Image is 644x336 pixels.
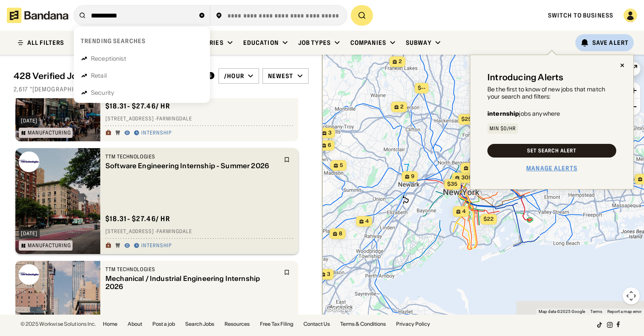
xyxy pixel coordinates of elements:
a: Home [103,321,117,327]
img: TTM Technologies logo [19,264,39,285]
div: $ 18.31 - $27.46 / hr [105,214,170,223]
div: Education [243,39,279,47]
div: Manufacturing [28,243,70,248]
a: Terms (opens in new tab) [590,309,602,314]
div: TTM Technologies [105,153,279,160]
div: [STREET_ADDRESS] · Farmingdale [105,228,293,235]
span: 3 [327,271,330,278]
div: Mechanical / Industrial Engineering Internship 2026 [105,275,279,291]
div: Trending searches [81,37,146,45]
div: Receptionist [91,56,126,61]
a: Manage Alerts [526,164,577,172]
div: Security [91,90,114,96]
div: /hour [224,72,244,80]
div: Subway [406,39,431,47]
div: Min $0/hr [490,126,516,131]
div: grid [14,98,309,315]
span: $-- [417,85,425,91]
span: $22 [483,216,493,222]
a: Post a job [152,321,175,327]
a: Contact Us [303,321,330,327]
div: Manufacturing [28,130,70,135]
div: 2,617 "[DEMOGRAPHIC_DATA]" jobs on [DOMAIN_NAME] [14,85,309,93]
a: Search Jobs [185,321,214,327]
a: Resources [224,321,250,327]
button: Map camera controls [623,287,640,304]
img: Bandana logotype [7,8,68,23]
img: Google [324,304,353,315]
div: [STREET_ADDRESS] · Farmingdale [105,116,293,123]
div: © 2025 Workwise Solutions Inc. [20,321,96,327]
span: $35 [447,181,457,187]
div: Internship [141,243,172,249]
a: Switch to Business [548,12,613,19]
a: Free Tax Filing [260,321,293,327]
div: Save Alert [592,39,629,47]
span: Map data ©2025 Google [539,309,585,314]
span: 6 [328,142,331,149]
a: Privacy Policy [396,321,430,327]
div: [DATE] [21,231,38,236]
a: Report a map error [607,309,641,314]
div: $ 18.31 - $27.46 / hr [105,102,170,111]
span: $25 [461,116,471,122]
img: TTM Technologies logo [19,152,39,172]
b: internship [487,110,519,117]
div: [DATE] [21,118,38,123]
span: 2 [399,58,402,65]
div: Job Types [298,39,331,47]
a: Terms & Conditions [340,321,386,327]
div: Internship [141,130,172,137]
span: 3 [328,129,332,137]
span: 4 [462,208,466,215]
div: 428 Verified Jobs [14,71,200,81]
div: Retail [91,73,107,79]
div: TTM Technologies [105,266,279,273]
span: 8 [339,230,342,237]
span: 2 [400,103,404,111]
span: 305 [461,174,472,181]
span: 4 [365,218,369,225]
a: About [128,321,142,327]
div: jobs anywhere [487,111,560,117]
div: Newest [268,72,294,80]
div: Be the first to know of new jobs that match your search and filters: [487,86,616,100]
div: Set Search Alert [527,148,576,153]
div: ALL FILTERS [27,40,64,46]
div: Companies [350,39,386,47]
span: 9 [411,173,414,180]
a: Open this area in Google Maps (opens a new window) [324,304,353,315]
div: Software Engineering Internship - Summer 2026 [105,162,279,170]
span: 5 [340,162,343,169]
div: Introducing Alerts [487,72,564,82]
